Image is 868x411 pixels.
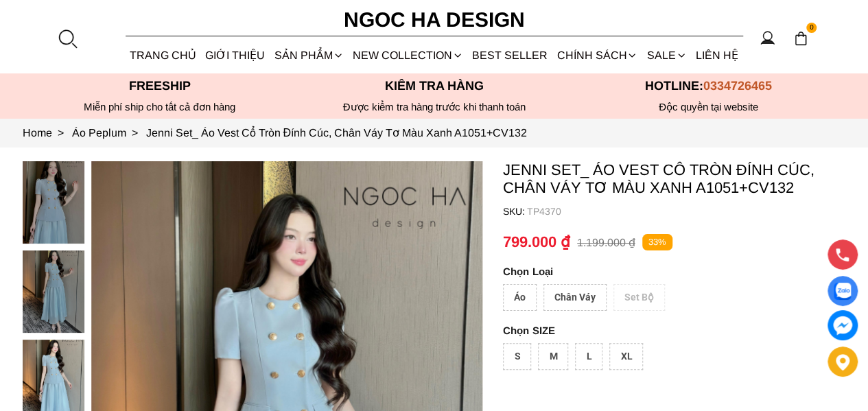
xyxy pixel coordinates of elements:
[527,206,846,217] p: TP4370
[503,284,537,311] div: Áo
[575,343,602,370] div: L
[348,37,467,73] a: NEW COLLECTION
[23,79,297,93] p: Freeship
[503,206,527,217] h6: SKU:
[72,127,146,139] a: Link to Áo Peplum
[23,250,84,333] img: Jenni Set_ Áo Vest Cổ Tròn Đính Cúc, Chân Váy Tơ Màu Xanh A1051+CV132_mini_1
[642,37,691,73] a: SALE
[828,310,858,340] a: messenger
[834,283,851,300] img: Display image
[609,343,643,370] div: XL
[552,37,642,73] div: Chính sách
[503,325,846,336] p: SIZE
[23,101,297,113] div: Miễn phí ship cho tất cả đơn hàng
[538,343,568,370] div: M
[126,37,201,73] a: TRANG CHỦ
[828,276,858,306] a: Display image
[52,127,69,139] span: >
[806,23,817,34] span: 0
[572,101,846,113] h6: Độc quyền tại website
[703,79,772,93] span: 0334726465
[468,37,552,73] a: BEST SELLER
[642,234,672,251] p: 33%
[297,101,572,113] p: Được kiểm tra hàng trước khi thanh toán
[331,3,537,36] a: Ngoc Ha Design
[577,236,635,249] p: 1.199.000 ₫
[23,161,84,244] img: Jenni Set_ Áo Vest Cổ Tròn Đính Cúc, Chân Váy Tơ Màu Xanh A1051+CV132_mini_0
[543,284,607,311] div: Chân Váy
[201,37,270,73] a: GIỚI THIỆU
[503,266,808,277] p: Loại
[691,37,742,73] a: LIÊN HỆ
[23,127,72,139] a: Link to Home
[793,31,808,46] img: img-CART-ICON-ksit0nf1
[126,127,143,139] span: >
[385,79,484,93] font: Kiểm tra hàng
[146,127,528,139] a: Link to Jenni Set_ Áo Vest Cổ Tròn Đính Cúc, Chân Váy Tơ Màu Xanh A1051+CV132
[503,161,846,197] p: Jenni Set_ Áo Vest Cổ Tròn Đính Cúc, Chân Váy Tơ Màu Xanh A1051+CV132
[503,343,531,370] div: S
[572,79,846,93] p: Hotline:
[270,37,348,73] div: SẢN PHẨM
[503,233,570,251] p: 799.000 ₫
